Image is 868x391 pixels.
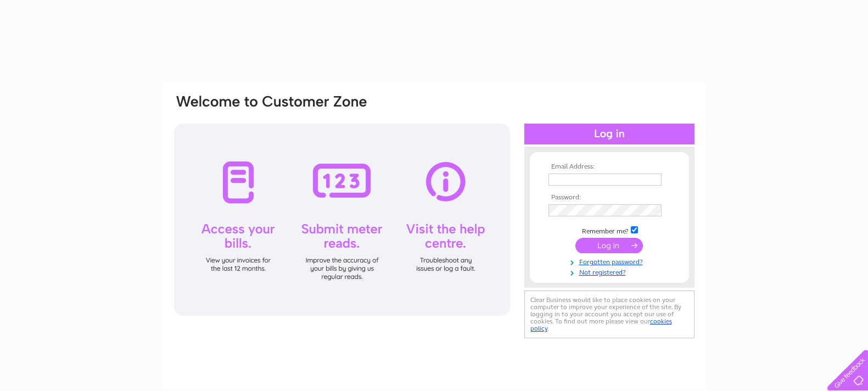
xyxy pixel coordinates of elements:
th: Password: [546,194,673,202]
a: Not registered? [548,266,673,277]
div: Clear Business would like to place cookies on your computer to improve your experience of the sit... [524,291,695,338]
td: Remember me? [546,225,673,236]
input: Submit [575,238,643,253]
a: cookies policy [530,317,672,332]
a: Forgotten password? [548,256,673,266]
th: Email Address: [546,163,673,171]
